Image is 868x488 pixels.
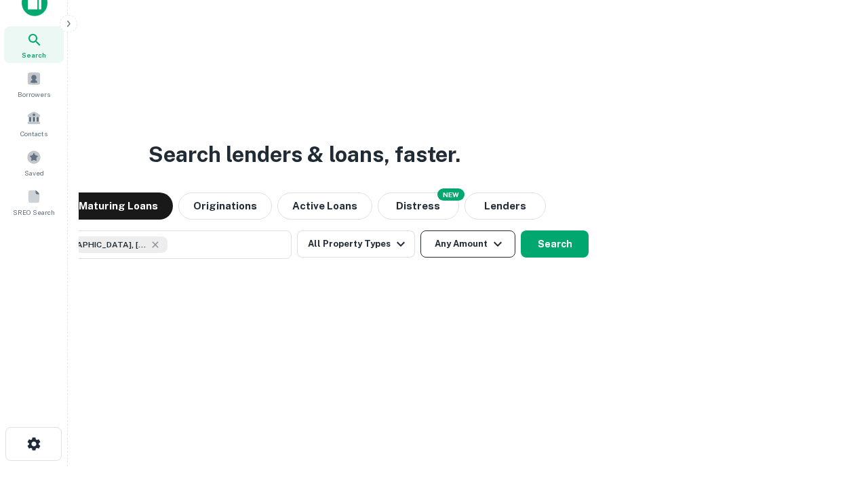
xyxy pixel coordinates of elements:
[64,192,173,220] button: Maturing Loans
[297,230,415,258] button: All Property Types
[45,239,147,251] span: [GEOGRAPHIC_DATA], [GEOGRAPHIC_DATA], [GEOGRAPHIC_DATA]
[465,192,546,220] button: Lenders
[4,144,64,181] a: Saved
[149,138,460,171] h3: Search lenders & loans, faster.
[277,192,372,220] button: Active Loans
[4,66,64,102] a: Borrowers
[4,184,64,220] a: SREO Search
[4,105,64,142] a: Contacts
[800,380,868,445] iframe: Chat Widget
[437,188,465,201] div: NEW
[20,128,47,139] span: Contacts
[18,89,50,100] span: Borrowers
[178,192,272,220] button: Originations
[521,230,589,258] button: Search
[420,230,515,258] button: Any Amount
[20,230,292,259] button: [GEOGRAPHIC_DATA], [GEOGRAPHIC_DATA], [GEOGRAPHIC_DATA]
[13,207,55,218] span: SREO Search
[4,26,64,63] a: Search
[22,49,46,60] span: Search
[378,192,459,220] button: Search distressed loans with lien and other non-mortgage details.
[24,167,44,178] span: Saved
